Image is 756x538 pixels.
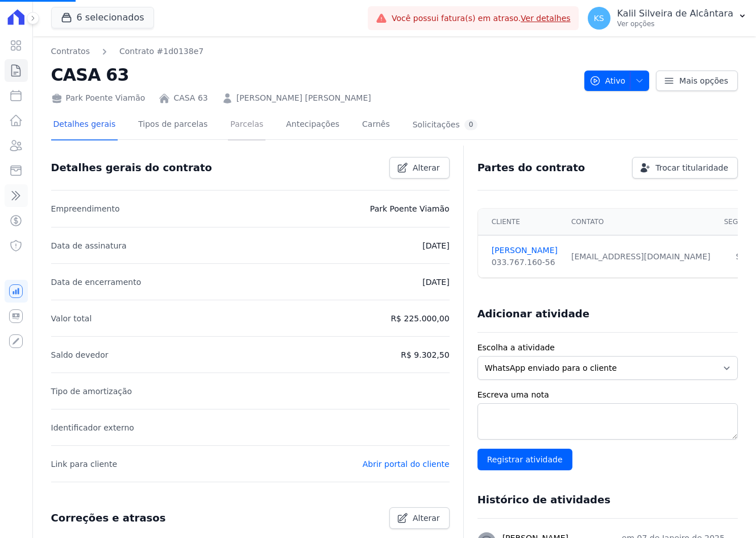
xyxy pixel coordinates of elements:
h3: Histórico de atividades [477,493,610,507]
a: Detalhes gerais [51,110,118,140]
a: Contratos [51,45,90,57]
nav: Breadcrumb [51,45,204,57]
span: Alterar [413,512,440,524]
p: Valor total [51,312,92,325]
p: [DATE] [422,275,449,289]
p: Data de assinatura [51,239,127,253]
div: 0 [464,119,478,130]
span: Mais opções [679,75,728,86]
th: Contato [564,209,717,235]
a: Trocar titularidade [632,157,738,179]
a: Contrato #1d0138e7 [119,45,203,57]
a: Antecipações [284,110,342,140]
span: Trocar titularidade [655,162,728,173]
h3: Adicionar atividade [477,307,589,321]
h2: CASA 63 [51,62,575,88]
label: Escreva uma nota [477,389,738,401]
p: Kalil Silveira de Alcântara [617,8,733,19]
a: CASA 63 [173,92,207,104]
p: Tipo de amortização [51,384,132,398]
p: Identificador externo [51,421,134,434]
span: Alterar [413,162,440,173]
a: Mais opções [656,71,738,91]
button: KS Kalil Silveira de Alcântara Ver opções [579,2,756,34]
a: Alterar [389,157,450,179]
a: Carnês [360,110,392,140]
a: Abrir portal do cliente [363,460,450,469]
div: 033.767.160-56 [492,256,558,268]
button: Ativo [584,71,650,91]
a: [PERSON_NAME] [492,245,558,256]
p: Empreendimento [51,202,120,216]
h3: Partes do contrato [477,161,585,175]
p: Link para cliente [51,457,117,471]
div: Solicitações [413,119,478,130]
p: R$ 225.000,00 [391,312,449,325]
a: Solicitações0 [410,110,480,140]
h3: Correções e atrasos [51,511,166,525]
p: Saldo devedor [51,348,109,362]
p: Park Poente Viamão [370,202,450,216]
a: [PERSON_NAME] [PERSON_NAME] [236,92,371,104]
a: Parcelas [228,110,265,140]
span: Você possui fatura(s) em atraso. [392,13,571,24]
label: Escolha a atividade [477,342,738,354]
th: Cliente [478,209,564,235]
a: Ver detalhes [521,14,571,23]
a: Tipos de parcelas [136,110,210,140]
p: Data de encerramento [51,275,142,289]
a: Alterar [389,507,450,529]
p: [DATE] [422,239,449,253]
span: KS [594,14,604,22]
button: 6 selecionados [51,7,154,28]
p: Ver opções [617,19,733,28]
div: Park Poente Viamão [51,92,146,104]
span: Ativo [589,71,626,91]
nav: Breadcrumb [51,45,575,57]
div: [EMAIL_ADDRESS][DOMAIN_NAME] [571,251,711,263]
input: Registrar atividade [477,449,572,470]
h3: Detalhes gerais do contrato [51,161,212,175]
p: R$ 9.302,50 [401,348,449,362]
